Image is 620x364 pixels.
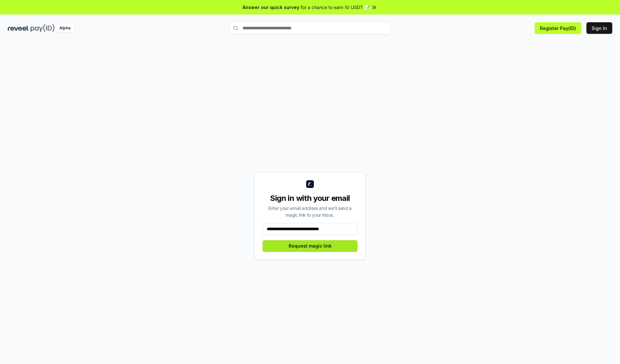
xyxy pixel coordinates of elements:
div: Enter your email address and we’ll send a magic link to your inbox. [263,205,357,218]
button: Register Pay(ID) [535,22,581,34]
div: Sign in with your email [263,193,357,203]
div: Alpha [56,24,74,32]
button: Request magic link [263,240,357,252]
img: reveel_dark [8,24,29,32]
img: logo_small [306,180,314,188]
button: Sign In [586,22,612,34]
span: for a chance to earn 10 USDT 📝 [301,4,370,11]
span: Answer our quick survey [243,4,299,11]
img: pay_id [31,24,55,32]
